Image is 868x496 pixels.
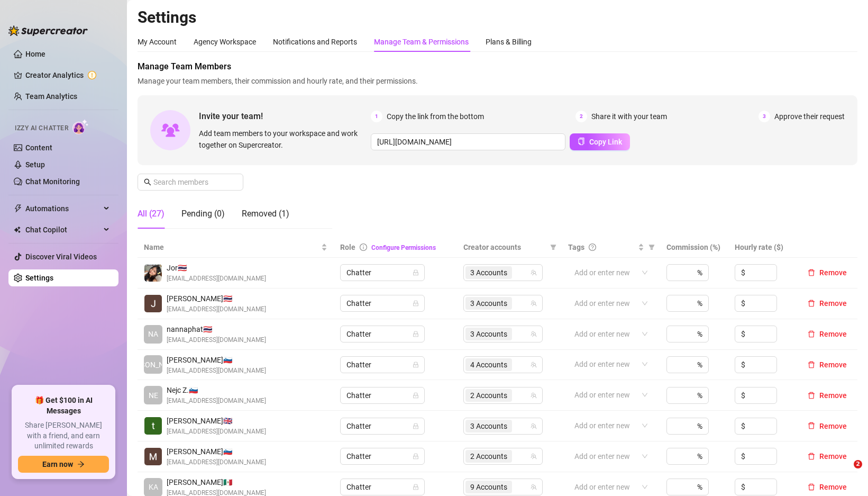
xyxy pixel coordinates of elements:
[144,295,162,312] img: James Darbyshire
[148,328,158,340] span: NA
[346,265,418,281] span: Chatter
[413,453,419,459] span: lock
[808,269,815,276] span: delete
[470,420,507,432] span: 3 Accounts
[138,7,857,28] h2: Settings
[273,36,357,48] div: Notifications and Reports
[167,335,266,345] span: [EMAIL_ADDRESS][DOMAIN_NAME]
[660,237,729,258] th: Commission (%)
[531,392,537,399] span: team
[808,300,815,307] span: delete
[646,239,657,255] span: filter
[470,450,507,462] span: 2 Accounts
[531,331,537,337] span: team
[465,328,512,340] span: 3 Accounts
[413,300,419,306] span: lock
[144,448,162,465] img: Maša Kapl
[15,123,68,133] span: Izzy AI Chatter
[14,204,22,213] span: thunderbolt
[144,241,319,253] span: Name
[25,92,77,101] a: Team Analytics
[25,160,45,169] a: Setup
[465,266,512,279] span: 3 Accounts
[149,390,158,401] span: NE
[153,176,229,188] input: Search members
[125,359,181,371] span: [PERSON_NAME]
[25,67,110,84] a: Creator Analytics exclamation-circle
[808,483,815,491] span: delete
[14,226,21,233] img: Chat Copilot
[167,476,266,488] span: [PERSON_NAME] 🇲🇽
[819,452,847,461] span: Remove
[138,36,177,48] div: My Account
[18,395,109,416] span: 🎁 Get $100 in AI Messages
[531,423,537,429] span: team
[819,483,847,491] span: Remove
[531,484,537,490] span: team
[803,328,851,340] button: Remove
[463,241,546,253] span: Creator accounts
[854,460,862,468] span: 2
[470,328,507,340] span: 3 Accounts
[167,274,266,284] span: [EMAIL_ADDRESS][DOMAIN_NAME]
[371,244,436,251] a: Configure Permissions
[531,362,537,368] span: team
[346,448,418,464] span: Chatter
[548,239,559,255] span: filter
[803,297,851,310] button: Remove
[589,244,596,251] span: question-circle
[819,268,847,277] span: Remove
[819,330,847,338] span: Remove
[803,420,851,432] button: Remove
[531,300,537,306] span: team
[808,422,815,429] span: delete
[728,237,797,258] th: Hourly rate ($)
[18,456,109,473] button: Earn nowarrow-right
[808,453,815,460] span: delete
[648,244,655,250] span: filter
[371,111,382,122] span: 1
[803,266,851,279] button: Remove
[138,60,857,73] span: Manage Team Members
[138,75,857,87] span: Manage your team members, their commission and hourly rate, and their permissions.
[346,295,418,311] span: Chatter
[578,138,585,145] span: copy
[25,200,100,217] span: Automations
[346,326,418,342] span: Chatter
[819,299,847,308] span: Remove
[199,128,367,151] span: Add team members to your workspace and work together on Supercreator.
[167,262,266,274] span: Jor 🇹🇭
[808,361,815,368] span: delete
[803,481,851,493] button: Remove
[18,420,109,452] span: Share [PERSON_NAME] with a friend, and earn unlimited rewards
[25,143,52,152] a: Content
[138,237,334,258] th: Name
[167,354,266,366] span: [PERSON_NAME] 🇸🇮
[465,481,512,493] span: 9 Accounts
[167,366,266,376] span: [EMAIL_ADDRESS][DOMAIN_NAME]
[413,362,419,368] span: lock
[374,36,469,48] div: Manage Team & Permissions
[346,479,418,495] span: Chatter
[144,178,151,186] span: search
[346,357,418,373] span: Chatter
[413,392,419,399] span: lock
[167,427,266,437] span: [EMAIL_ADDRESS][DOMAIN_NAME]
[570,133,630,150] button: Copy Link
[413,269,419,276] span: lock
[568,241,584,253] span: Tags
[149,481,158,493] span: KA
[589,138,622,146] span: Copy Link
[413,423,419,429] span: lock
[167,396,266,406] span: [EMAIL_ADDRESS][DOMAIN_NAME]
[25,252,97,261] a: Discover Viral Videos
[340,243,355,251] span: Role
[470,481,507,493] span: 9 Accounts
[346,418,418,434] span: Chatter
[167,384,266,396] span: Nejc Z. 🇸🇮
[360,244,367,251] span: info-circle
[808,392,815,399] span: delete
[591,111,667,122] span: Share it with your team
[470,359,507,371] span: 4 Accounts
[531,453,537,459] span: team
